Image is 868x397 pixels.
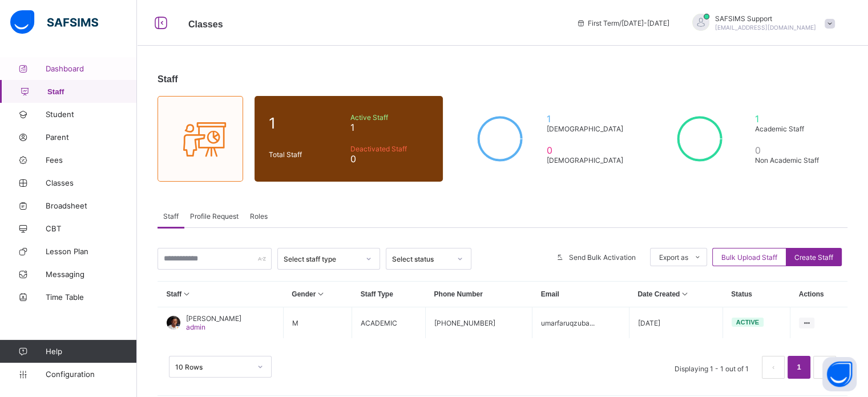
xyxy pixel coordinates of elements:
[46,110,137,119] span: Student
[175,363,251,371] div: 10 Rows
[790,282,847,307] th: Actions
[10,10,98,34] img: safsims
[793,360,804,375] a: 1
[181,290,191,298] i: Sort in Ascending Order
[532,307,629,339] td: umarfaruqzuba...
[283,307,352,339] td: M
[762,356,785,379] li: 上一页
[722,282,790,307] th: Status
[426,307,532,339] td: [PHONE_NUMBER]
[186,323,205,331] span: admin
[721,253,777,262] span: Bulk Upload Staff
[266,147,348,162] div: Total Staff
[666,356,757,379] li: Displaying 1 - 1 out of 1
[250,212,268,220] span: Roles
[569,253,636,262] span: Send Bulk Activation
[350,122,429,133] span: 1
[284,255,359,263] div: Select staff type
[547,156,628,165] span: [DEMOGRAPHIC_DATA]
[188,19,223,29] span: Classes
[47,87,137,96] span: Staff
[46,292,137,302] span: Time Table
[158,74,178,84] span: Staff
[755,156,828,165] span: Non Academic Staff
[46,270,137,279] span: Messaging
[158,282,284,307] th: Staff
[350,113,429,122] span: Active Staff
[629,282,722,307] th: Date Created
[352,307,426,339] td: ACADEMIC
[813,356,836,379] li: 下一页
[46,370,136,379] span: Configuration
[547,145,628,156] span: 0
[316,290,325,298] i: Sort in Ascending Order
[532,282,629,307] th: Email
[46,178,137,187] span: Classes
[350,145,429,153] span: Deactivated Staff
[283,282,352,307] th: Gender
[190,212,239,220] span: Profile Request
[736,319,759,326] span: active
[715,24,816,31] span: [EMAIL_ADDRESS][DOMAIN_NAME]
[46,155,137,165] span: Fees
[755,145,828,156] span: 0
[46,64,137,73] span: Dashboard
[46,201,137,210] span: Broadsheet
[547,113,628,125] span: 1
[426,282,532,307] th: Phone Number
[392,255,450,263] div: Select status
[46,224,137,233] span: CBT
[547,125,628,133] span: [DEMOGRAPHIC_DATA]
[681,14,841,33] div: SAFSIMSSupport
[659,253,688,262] span: Export as
[576,19,669,27] span: session/term information
[629,307,722,339] td: [DATE]
[46,247,137,256] span: Lesson Plan
[186,314,241,323] span: [PERSON_NAME]
[788,356,810,379] li: 1
[822,357,857,391] button: Open asap
[46,347,136,356] span: Help
[46,133,137,142] span: Parent
[715,14,816,23] span: SAFSIMS Support
[794,253,833,262] span: Create Staff
[762,356,785,379] button: prev page
[352,282,426,307] th: Staff Type
[813,356,836,379] button: next page
[755,125,828,133] span: Academic Staff
[680,290,689,298] i: Sort in Ascending Order
[269,114,345,132] span: 1
[755,113,828,125] span: 1
[350,153,429,165] span: 0
[163,212,179,220] span: Staff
